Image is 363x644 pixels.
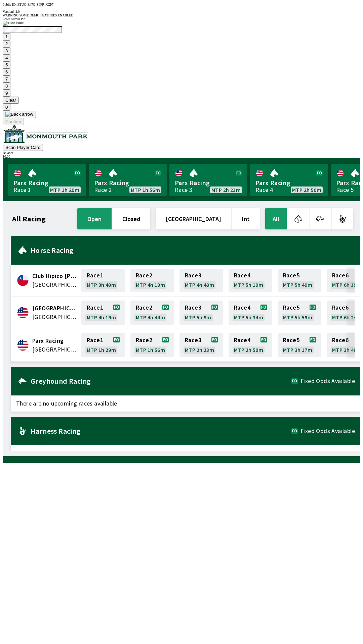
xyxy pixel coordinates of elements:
a: Race5MTP 5h 49m [278,269,321,292]
div: Enter Admin Pin [3,17,360,21]
button: 0 [3,104,10,111]
span: MTP 4h 44m [136,315,165,320]
span: Fixed Odds Available [300,378,355,384]
a: Parx RacingRace 4MTP 2h 50m [250,164,328,196]
a: Race4MTP 5h 19m [229,269,272,292]
span: MTP 3h 48m [332,347,361,353]
span: MTP 3h 49m [87,282,116,287]
div: Race 4 [255,187,273,193]
span: Race 3 [185,337,201,343]
span: Race 5 [283,337,299,343]
span: MTP 1h 29m [50,187,79,193]
span: Race 2 [136,305,152,310]
button: 8 [3,83,10,90]
a: Race5MTP 5h 59m [278,301,321,325]
div: Public ID: [3,3,360,6]
button: 6 [3,68,10,75]
span: Parx Racing [94,178,161,187]
span: MTP 2h 50m [292,187,321,193]
span: Race 4 [234,273,250,278]
a: Parx RacingRace 1MTP 1h 29m [8,164,86,196]
button: 9 [3,90,10,97]
span: ZTUG-Z47Q-Z6FR-XZP7 [17,3,53,6]
div: Balance [3,151,360,155]
span: MTP 5h 59m [283,315,312,320]
span: Race 3 [185,273,201,278]
span: Race 4 [234,305,250,310]
div: $ 0.00 [3,155,360,158]
button: Scan Player Card [3,144,43,151]
span: There are no upcoming races available. [11,445,360,461]
span: Race 6 [332,337,349,343]
span: Race 5 [283,273,299,278]
a: Race3MTP 4h 49m [179,269,223,292]
div: Race 5 [336,187,354,193]
span: Race 4 [234,337,250,343]
span: Parx Racing [175,178,242,187]
button: All [265,208,287,229]
span: Race 1 [87,305,103,310]
span: MTP 5h 34m [234,315,263,320]
span: MTP 5h 19m [234,282,263,287]
span: MTP 1h 56m [136,347,165,353]
span: MTP 1h 56m [131,187,160,193]
span: Race 5 [283,305,299,310]
img: Back arrow [5,112,33,117]
span: MTP 4h 19m [136,282,165,287]
h2: Harness Racing [31,428,291,434]
span: MTP 3h 17m [283,347,312,353]
div: Version 1.4.0 [3,10,360,13]
button: 1 [3,33,10,40]
span: United States [32,313,77,321]
a: Race2MTP 4h 44m [130,301,174,325]
button: Confirm [3,118,24,125]
a: Race5MTP 3h 17m [278,333,321,357]
span: Parx Racing [32,336,77,345]
span: MTP 5h 49m [283,282,312,287]
span: Race 2 [136,273,152,278]
span: Fixed Odds Available [300,428,355,434]
span: MTP 2h 23m [211,187,241,193]
span: Race 2 [136,337,152,343]
span: MTP 4h 49m [185,282,214,287]
a: Race4MTP 5h 34m [229,301,272,325]
button: Int [232,208,260,229]
span: MTP 6h 24m [332,315,361,320]
button: 2 [3,40,10,47]
img: close button [3,21,25,26]
span: Race 1 [87,337,103,343]
button: 5 [3,61,10,68]
a: Race2MTP 4h 19m [130,269,174,292]
div: WARNING SOME DEMO FEATURES ENABLED [3,13,360,17]
span: Club Hipico Concepcion [32,272,77,280]
span: Race 6 [332,273,349,278]
h2: Greyhound Racing [31,378,291,384]
div: Race 3 [175,187,192,193]
span: MTP 2h 23m [185,347,214,353]
span: MTP 4h 19m [87,315,116,320]
a: Race2MTP 1h 56m [130,333,174,357]
a: Race3MTP 2h 23m [179,333,223,357]
span: MTP 2h 50m [234,347,263,353]
span: Parx Racing [255,178,323,187]
span: Race 6 [332,305,349,310]
button: open [77,208,112,229]
span: MTP 5h 9m [185,315,211,320]
span: There are no upcoming races available. [11,395,360,412]
button: Clear [3,97,19,104]
img: venue logo [3,125,88,143]
a: Parx RacingRace 3MTP 2h 23m [169,164,247,196]
a: Race3MTP 5h 9m [179,301,223,325]
a: Race4MTP 2h 50m [229,333,272,357]
button: closed [112,208,150,229]
button: 3 [3,47,10,54]
a: Race1MTP 3h 49m [81,269,125,292]
h2: Horse Racing [31,248,355,253]
span: Fairmount Park [32,304,77,313]
button: 7 [3,75,10,83]
a: Race1MTP 1h 29m [81,333,125,357]
span: United States [32,345,77,354]
a: Race1MTP 4h 19m [81,301,125,325]
span: Parx Racing [13,178,81,187]
div: Race 2 [94,187,112,193]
